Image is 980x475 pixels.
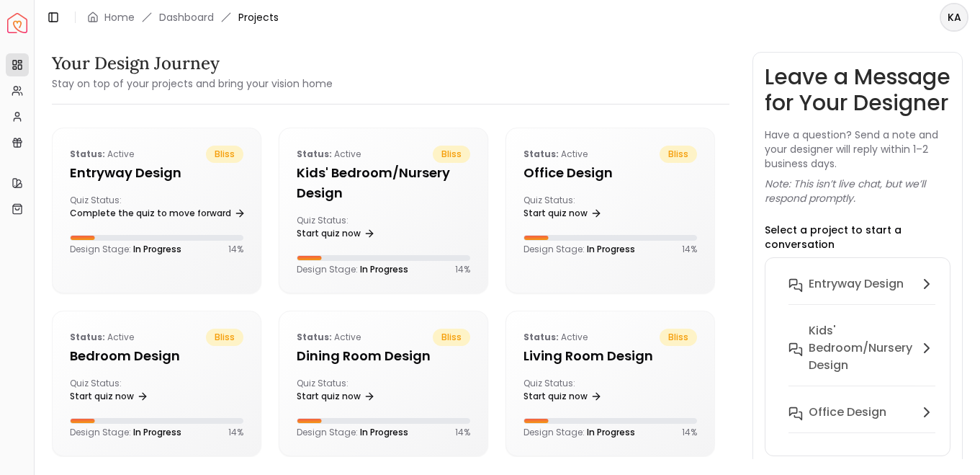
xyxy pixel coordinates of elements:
b: Status: [523,148,559,160]
p: 14 % [682,427,697,438]
b: Status: [297,331,332,343]
a: Home [104,10,135,25]
h3: Your Design Journey [52,52,333,75]
p: Design Stage: [297,264,408,275]
h5: Dining Room design [297,346,470,366]
span: In Progress [133,426,181,438]
h6: Kids' Bedroom/Nursery design [809,322,912,374]
p: 14 % [228,427,243,438]
h5: Office design [523,163,697,183]
h6: Office design [809,404,886,421]
div: Quiz Status: [70,378,150,407]
h3: Leave a Message for Your Designer [765,64,950,116]
h5: Kids' Bedroom/Nursery design [297,163,470,203]
button: Kids' Bedroom/Nursery design [777,316,947,398]
b: Status: [297,148,332,160]
p: active [297,146,361,163]
p: 14 % [682,244,697,255]
span: bliss [660,146,697,163]
a: Complete the quiz to move forward [70,203,246,223]
p: active [70,146,134,163]
nav: breadcrumb [87,10,279,25]
div: Quiz Status: [297,378,377,407]
a: Start quiz now [70,386,148,407]
div: Quiz Status: [523,195,604,223]
span: bliss [433,146,470,163]
span: In Progress [587,426,635,438]
button: KA [940,3,968,32]
img: Spacejoy Logo [7,13,27,33]
small: Stay on top of your projects and bring your vision home [52,76,333,91]
span: KA [941,4,967,30]
p: Note: This isn’t live chat, but we’ll respond promptly. [765,177,950,205]
p: Design Stage: [70,244,181,255]
span: In Progress [360,426,408,438]
h5: Living Room design [523,346,697,366]
h6: entryway design [809,275,904,293]
p: active [297,329,361,346]
p: 14 % [455,427,470,438]
span: In Progress [587,243,635,255]
span: bliss [660,329,697,346]
span: In Progress [360,263,408,275]
div: Quiz Status: [297,215,377,244]
div: Quiz Status: [70,195,150,223]
p: active [70,329,134,346]
p: active [523,329,588,346]
a: Start quiz now [523,203,602,223]
p: Have a question? Send a note and your designer will reply within 1–2 business days. [765,128,950,171]
p: Design Stage: [523,427,635,438]
span: bliss [433,329,470,346]
span: bliss [206,146,243,163]
p: 14 % [228,244,243,255]
button: entryway design [777,270,947,316]
button: Office design [777,398,947,445]
span: In Progress [133,243,181,255]
p: Design Stage: [297,427,408,438]
a: Start quiz now [297,386,375,407]
p: 14 % [455,264,470,275]
p: Select a project to start a conversation [765,223,950,252]
a: Start quiz now [297,223,375,244]
div: Quiz Status: [523,378,604,407]
p: active [523,146,588,163]
a: Dashboard [159,10,214,25]
p: Design Stage: [523,244,635,255]
h5: Bedroom design [70,346,243,366]
span: Projects [238,10,279,25]
b: Status: [523,331,559,343]
span: bliss [206,329,243,346]
a: Start quiz now [523,386,602,407]
b: Status: [70,148,105,160]
b: Status: [70,331,105,343]
a: Spacejoy [7,13,27,33]
p: Design Stage: [70,427,181,438]
h5: entryway design [70,163,243,183]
